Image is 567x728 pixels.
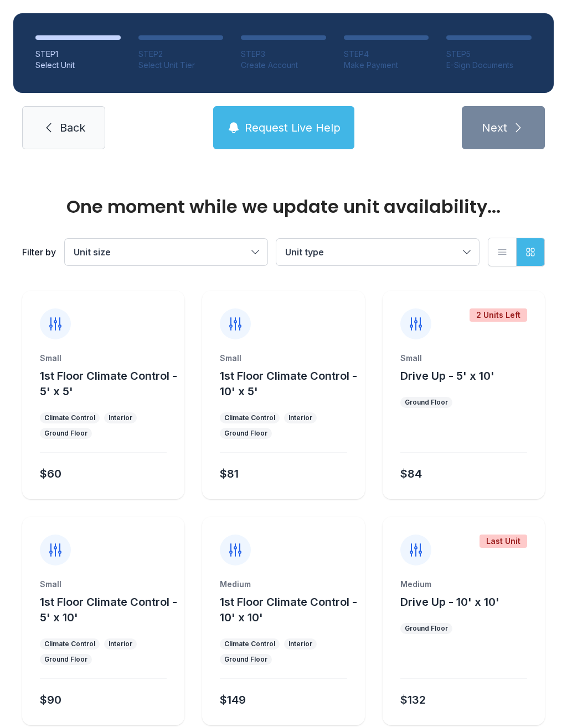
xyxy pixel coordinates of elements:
[22,245,56,259] div: Filter by
[241,49,326,60] div: STEP 3
[220,579,347,590] div: Medium
[44,413,95,422] div: Climate Control
[220,353,347,364] div: Small
[40,368,180,399] button: 1st Floor Climate Control - 5' x 5'
[40,466,61,481] div: $60
[288,413,312,422] div: Interior
[65,239,267,265] button: Unit size
[224,655,267,664] div: Ground Floor
[400,466,422,481] div: $84
[40,353,167,364] div: Small
[344,49,429,60] div: STEP 4
[400,595,499,609] span: Drive Up - 10' x 10'
[40,594,180,625] button: 1st Floor Climate Control - 5' x 10'
[400,353,527,364] div: Small
[285,247,324,258] span: Unit type
[224,413,275,422] div: Climate Control
[44,429,87,438] div: Ground Floor
[482,120,507,135] span: Next
[35,49,121,60] div: STEP 1
[40,579,167,590] div: Small
[400,368,494,384] button: Drive Up - 5' x 10'
[405,624,448,633] div: Ground Floor
[109,413,132,422] div: Interior
[220,368,360,399] button: 1st Floor Climate Control - 10' x 5'
[60,120,85,135] span: Back
[400,369,494,383] span: Drive Up - 5' x 10'
[446,49,532,60] div: STEP 5
[220,692,246,708] div: $149
[480,535,527,548] div: Last Unit
[245,120,341,135] span: Request Live Help
[40,369,177,398] span: 1st Floor Climate Control - 5' x 5'
[405,398,448,407] div: Ground Floor
[109,640,132,648] div: Interior
[35,60,121,71] div: Select Unit
[22,198,545,216] div: One moment while we update unit availability...
[220,595,357,624] span: 1st Floor Climate Control - 10' x 10'
[74,247,111,258] span: Unit size
[220,594,360,625] button: 1st Floor Climate Control - 10' x 10'
[241,60,326,71] div: Create Account
[44,655,87,664] div: Ground Floor
[400,579,527,590] div: Medium
[220,466,239,481] div: $81
[220,369,357,398] span: 1st Floor Climate Control - 10' x 5'
[40,692,61,708] div: $90
[470,308,527,322] div: 2 Units Left
[400,692,426,708] div: $132
[276,239,479,265] button: Unit type
[446,60,532,71] div: E-Sign Documents
[400,594,499,610] button: Drive Up - 10' x 10'
[288,640,312,648] div: Interior
[344,60,429,71] div: Make Payment
[224,429,267,438] div: Ground Floor
[138,60,224,71] div: Select Unit Tier
[138,49,224,60] div: STEP 2
[224,640,275,648] div: Climate Control
[40,595,177,624] span: 1st Floor Climate Control - 5' x 10'
[44,640,95,648] div: Climate Control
